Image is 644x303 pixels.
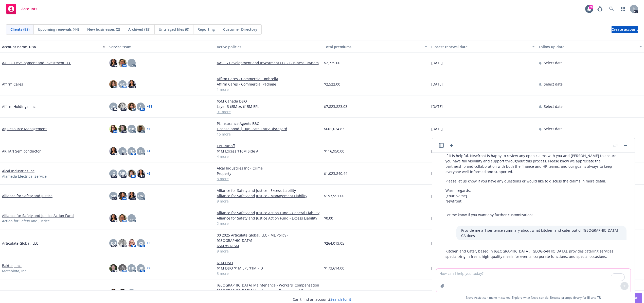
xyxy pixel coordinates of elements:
a: Affirm Cares [2,81,23,87]
img: photo [128,80,136,88]
img: photo [128,239,136,247]
a: + 2 [147,172,150,175]
a: Search [606,4,617,14]
div: Follow up date [539,44,636,49]
a: TR [597,295,601,300]
span: [DATE] [431,60,443,65]
span: MP [120,171,125,176]
a: + 4 [147,127,150,130]
div: Closest renewal date [431,44,529,49]
span: [DATE] [431,241,443,246]
a: 8 more [217,176,320,181]
img: photo [118,214,127,222]
a: + 9 [147,267,150,270]
span: Select date [544,60,563,65]
a: + 4 [147,150,150,153]
span: [DATE] [431,104,443,109]
span: [DATE] [431,265,443,271]
textarea: To enrich screen reader interactions, please activate Accessibility in Grammarly extension settings [436,269,631,292]
span: JG [112,171,115,176]
img: photo [137,170,145,178]
a: Affirm Cares - Commercial Package [217,81,320,87]
span: Customer Directory [223,27,257,32]
a: Alcal Industries Inc [2,168,34,174]
span: [DATE] [431,171,443,176]
a: AASEG Development and Investment LLC - Business Owners [217,60,320,65]
a: $1M D&O [217,260,320,265]
img: photo [118,125,127,133]
a: 9 more [217,198,320,204]
div: Active policies [217,44,320,49]
p: Let me know if you want any further customization! [445,212,621,217]
a: BI [587,295,590,300]
p: Kitchen and Cater, based in [GEOGRAPHIC_DATA], [GEOGRAPHIC_DATA], provides catering services spec... [445,248,621,259]
span: JM [120,148,125,154]
span: Create account [612,25,638,34]
a: PL Insurance Agents E&O [217,121,320,126]
a: $1M D&O $1M EPL $1M FID [217,265,320,271]
a: License bond | Duplicate Entry Disregard [217,126,320,131]
span: Select date [544,126,563,131]
p: Provide me a 1 sentence summary about what kitchen and cater out of [GEOGRAPHIC_DATA] CA does [461,228,621,238]
a: $1M Excess $10M Side A [217,148,320,154]
span: [DATE] [431,193,443,198]
span: Nova Assist can make mistakes. Explore what Nova can do: Browse prompt library for and [434,292,633,303]
a: 15 more [217,131,320,137]
img: photo [118,264,127,272]
a: [GEOGRAPHIC_DATA] Maintenance - Workers' Compensation [217,282,320,288]
span: [DATE] [431,148,443,154]
span: LL [130,60,134,65]
a: $5M Canada D&O [217,98,320,104]
a: 4 more [217,154,320,159]
span: $2,522.00 [324,81,340,87]
span: [DATE] [431,81,443,87]
span: HB [129,126,134,131]
span: Accounts [21,7,37,11]
span: Action for Safety and Justice [2,218,50,224]
a: Affirm Holdings, Inc. [2,104,37,109]
img: photo [109,125,117,133]
a: Alliance for Safety and Justice Action Fund [2,213,74,218]
a: Report a Bug [595,4,605,14]
span: New businesses (2) [87,27,120,32]
img: photo [109,264,117,272]
p: Warm regards, [Your Name] Newfront [445,188,621,204]
img: photo [118,289,127,297]
button: Active policies [215,41,322,53]
a: 1 more [217,87,320,92]
span: [DATE] [431,126,443,131]
a: + 11 [147,105,152,108]
a: Ag Resource Management [2,126,47,131]
a: Affirm Cares - Commercial Umbrella [217,76,320,81]
a: + 3 [147,242,150,245]
div: Service team [109,44,212,49]
a: 2 more [217,221,320,226]
p: Please let us know if you have any questions or would like to discuss the claims in more detail. [445,178,621,184]
span: Archived (15) [128,27,150,32]
a: Property [217,171,320,176]
span: Select date [544,81,563,87]
div: 26 [589,5,593,9]
img: photo [137,125,145,133]
button: Follow up date [537,41,644,53]
span: LW [138,193,144,198]
a: Create account [612,26,638,33]
span: $264,013.05 [324,241,344,246]
span: $7,823,823.03 [324,104,347,109]
img: photo [118,103,127,111]
span: Metabiota, Inc. [2,268,27,274]
a: Alliance for Safety and Justice Action Fund - Excess Liability [217,215,320,221]
a: 3 more [217,271,320,276]
a: AKHAN Semiconductor [2,148,41,154]
span: KS [139,241,143,246]
span: $116,950.00 [324,148,344,154]
span: $193,951.00 [324,193,344,198]
a: Layer 3 $5M xs $15M EPL [217,104,320,109]
span: Select date [544,104,563,109]
span: Can't find an account? [293,297,351,302]
img: photo [118,59,127,67]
